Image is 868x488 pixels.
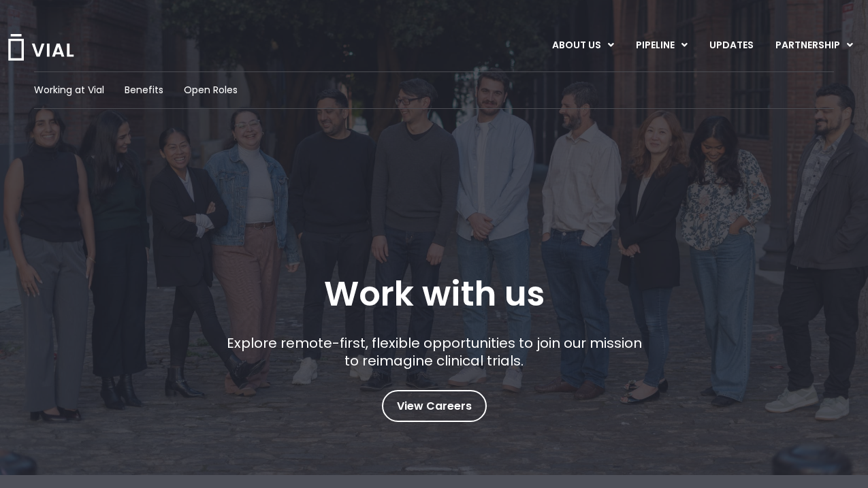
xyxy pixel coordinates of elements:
[625,34,698,57] a: PIPELINEMenu Toggle
[382,390,487,422] a: View Careers
[397,397,472,415] span: View Careers
[125,83,163,97] a: Benefits
[7,34,75,61] img: Vial Logo
[184,83,238,97] a: Open Roles
[221,334,647,370] p: Explore remote-first, flexible opportunities to join our mission to reimagine clinical trials.
[698,34,764,57] a: UPDATES
[541,34,624,57] a: ABOUT USMenu Toggle
[324,274,545,314] h1: Work with us
[765,34,864,57] a: PARTNERSHIPMenu Toggle
[34,83,104,97] a: Working at Vial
